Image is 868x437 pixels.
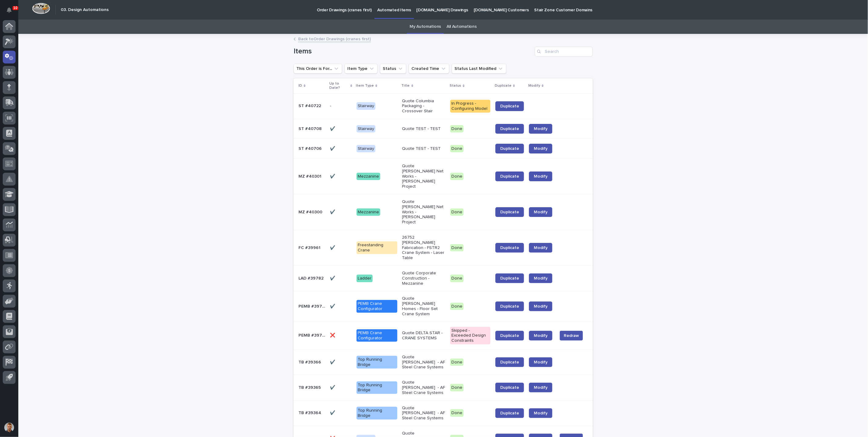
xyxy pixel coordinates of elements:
[450,125,464,133] div: Done
[356,102,375,110] div: Stairway
[298,409,322,416] p: TB #39364
[330,332,336,338] p: ❌
[402,82,410,89] p: Title
[356,145,375,153] div: Stairway
[529,144,552,153] a: Modify
[298,384,322,390] p: TB #39365
[294,230,593,265] tr: FC #39961FC #39961 ✔️✔️ Freestanding Crane26752 [PERSON_NAME] Fabrication - FSTR2 Crane System - ...
[529,408,552,418] a: Modify
[500,104,519,108] span: Duplicate
[402,380,446,395] p: Quote [PERSON_NAME] - AF Steel Crane Systems
[500,246,519,250] span: Duplicate
[294,291,593,322] tr: PEMB #39743PEMB #39743 ✔️✔️ PEMB Crane ConfiguratorQuote [PERSON_NAME] Homes - Floor Set Crane Sy...
[534,146,548,151] span: Modify
[402,199,446,225] p: Quote [PERSON_NAME] Net Works - [PERSON_NAME] Project
[298,332,326,338] p: PEMB #39721
[450,100,490,113] div: In Progress - Configuring Model
[500,127,519,131] span: Duplicate
[450,384,464,392] div: Done
[560,331,583,341] button: Redraw
[8,7,16,17] div: Notifications10
[61,7,109,13] h2: 03. Design Automations
[452,64,506,74] button: Status Last Modified
[294,400,593,426] tr: TB #39364TB #39364 ✔️✔️ Top Running BridgeQuote [PERSON_NAME] - AF Steel Crane SystemsDoneDuplica...
[402,355,446,370] p: Quote [PERSON_NAME] - AF Steel Crane Systems
[402,296,446,316] p: Quote [PERSON_NAME] Homes - Floor Set Crane System
[495,207,524,217] a: Duplicate
[450,359,464,366] div: Done
[529,207,552,217] a: Modify
[298,35,371,42] a: Back toOrder Drawings (cranes first)
[529,273,552,283] a: Modify
[447,20,476,34] a: All Automations
[13,6,17,10] p: 10
[529,124,552,134] a: Modify
[380,64,406,74] button: Status
[330,275,336,281] p: ✔️
[495,357,524,367] a: Duplicate
[495,383,524,392] a: Duplicate
[450,173,464,180] div: Done
[495,172,524,181] a: Duplicate
[500,304,519,309] span: Duplicate
[3,421,16,434] button: users-avatar
[534,246,548,250] span: Modify
[495,82,512,89] p: Duplicate
[294,349,593,375] tr: TB #39366TB #39366 ✔️✔️ Top Running BridgeQuote [PERSON_NAME] - AF Steel Crane SystemsDoneDuplica...
[529,383,552,392] a: Modify
[529,302,552,311] a: Modify
[329,80,349,92] p: Up to Date?
[298,275,325,281] p: LAD #39782
[529,243,552,253] a: Modify
[535,47,593,56] div: Search
[402,126,446,132] p: Quote TEST - TEST
[298,102,322,109] p: ST #40722
[534,334,548,338] span: Modify
[450,275,464,282] div: Done
[330,102,332,109] p: -
[500,276,519,280] span: Duplicate
[534,304,548,309] span: Modify
[356,300,397,313] div: PEMB Crane Configurator
[500,334,519,338] span: Duplicate
[356,82,374,89] p: Item Type
[534,174,548,179] span: Modify
[450,145,464,153] div: Done
[356,173,380,180] div: Mezzanine
[298,82,302,89] p: ID
[534,411,548,415] span: Modify
[529,331,552,341] a: Modify
[450,244,464,252] div: Done
[356,275,373,282] div: Ladder
[495,302,524,311] a: Duplicate
[330,125,336,132] p: ✔️
[402,406,446,421] p: Quote [PERSON_NAME] - AF Steel Crane Systems
[294,322,593,349] tr: PEMB #39721PEMB #39721 ❌❌ PEMB Crane ConfiguratorQuote DELTA STAR - CRANE SYSTEMSSkipped - Exceed...
[402,164,446,189] p: Quote [PERSON_NAME] Net Works - [PERSON_NAME] Project
[495,331,524,341] a: Duplicate
[330,409,336,416] p: ✔️
[402,235,446,261] p: 26752 [PERSON_NAME] Fabrication - FSTR2 Crane System - Laser Table
[330,359,336,365] p: ✔️
[564,333,579,339] span: Redraw
[402,99,446,114] p: Quote Columbia Packaging - Crossover Stair
[495,101,524,111] a: Duplicate
[500,174,519,179] span: Duplicate
[495,144,524,153] a: Duplicate
[298,173,323,179] p: MZ #40301
[356,208,380,216] div: Mezzanine
[356,329,397,342] div: PEMB Crane Configurator
[356,381,397,394] div: Top Running Bridge
[495,124,524,134] a: Duplicate
[298,145,323,151] p: ST #40706
[294,119,593,139] tr: ST #40708ST #40708 ✔️✔️ StairwayQuote TEST - TESTDoneDuplicateModify
[534,127,548,131] span: Modify
[294,139,593,158] tr: ST #40706ST #40706 ✔️✔️ StairwayQuote TEST - TESTDoneDuplicateModify
[330,384,336,390] p: ✔️
[330,244,336,251] p: ✔️
[298,208,324,215] p: MZ #40300
[450,208,464,216] div: Done
[495,243,524,253] a: Duplicate
[294,158,593,194] tr: MZ #40301MZ #40301 ✔️✔️ MezzanineQuote [PERSON_NAME] Net Works - [PERSON_NAME] ProjectDoneDuplica...
[534,360,548,364] span: Modify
